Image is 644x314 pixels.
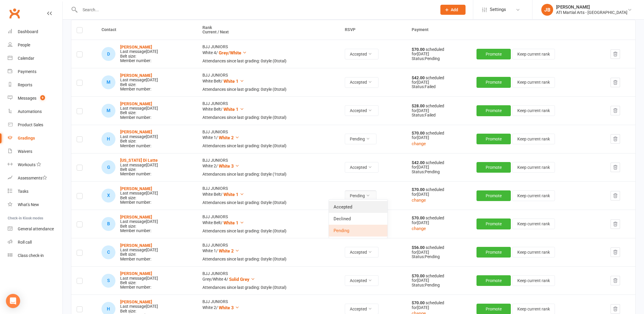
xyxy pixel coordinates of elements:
a: Accepted [329,201,387,213]
button: Pending [345,134,376,144]
button: Promote [476,190,511,201]
a: Waivers [8,145,62,158]
button: Keep current rank [512,275,555,286]
div: scheduled for [DATE] [412,161,466,170]
a: Dashboard [8,25,62,38]
div: scheduled for [DATE] [412,216,466,225]
div: Open Intercom Messenger [6,294,20,308]
button: White 1 [223,106,244,113]
button: Accepted [345,247,379,258]
span: White 2 [219,135,234,140]
a: General attendance kiosk mode [8,222,62,236]
button: White 2 [219,134,239,141]
button: Keep current rank [512,247,555,258]
div: Attendances since last grading: 0 style ( 0 total) [202,285,334,290]
strong: [PERSON_NAME] [120,101,152,106]
button: Promote [476,218,511,229]
button: change [412,225,426,232]
div: Reports [18,82,32,87]
div: scheduled for [DATE] [412,76,466,85]
div: Belt size: Member number: [120,73,158,92]
a: People [8,38,62,52]
div: Status: Failed [412,85,466,89]
td: BJJ JUNIORS White 4 / [197,40,339,68]
strong: [PERSON_NAME] [120,271,152,276]
a: Roll call [8,236,62,249]
td: BJJ JUNIORS White Belt / [197,210,339,238]
div: Last message [DATE] [120,248,158,252]
div: People [18,43,30,47]
div: Gradings [18,136,35,140]
span: Grey/White [219,50,241,56]
th: Payment [406,20,635,40]
td: BJJ JUNIORS White 1 / [197,238,339,266]
div: Last message [DATE] [120,78,158,82]
div: Calendar [18,56,34,61]
div: Class check-in [18,253,44,258]
span: White 1 [223,79,239,84]
button: Keep current rank [512,49,555,59]
strong: [PERSON_NAME] [120,215,152,219]
button: Accepted [345,275,379,286]
a: [PERSON_NAME] [120,45,152,49]
td: BJJ JUNIORS White Belt / [197,68,339,96]
div: Attendances since last grading: 0 style ( 0 total) [202,115,334,120]
button: Promote [476,247,511,258]
td: BJJ JUNIORS White 1 / [197,125,339,153]
div: Molly Cullingford [102,104,115,118]
div: Roll call [18,240,32,245]
button: change [412,140,426,147]
div: Belt size: Member number: [120,102,158,120]
div: Last message [DATE] [120,49,158,54]
div: Last message [DATE] [120,304,158,309]
div: Tasks [18,189,28,194]
div: Last message [DATE] [120,135,158,139]
a: What's New [8,198,62,211]
button: White 3 [219,163,239,170]
strong: $70.00 [412,273,426,278]
div: Attendances since last grading: 0 style ( 0 total) [202,229,334,233]
strong: $42.00 [412,160,426,165]
a: [PERSON_NAME] [120,73,152,78]
button: Add [440,5,466,15]
strong: $70.00 [412,131,426,135]
strong: [PERSON_NAME] [120,243,152,248]
a: Class kiosk mode [8,249,62,262]
a: Workouts [8,158,62,171]
button: White 2 [219,247,239,255]
button: Promote [476,162,511,173]
div: Last message [DATE] [120,191,158,195]
div: What's New [18,202,39,207]
div: Belt size: Member number: [120,215,158,233]
div: Attendances since last grading: 0 style ( 0 total) [202,144,334,148]
td: BJJ JUNIORS Grey/White 4 / [197,266,339,295]
a: Pending [329,225,387,237]
div: Status: Pending [412,170,466,174]
div: Attendances since last grading: 0 style ( 0 total) [202,59,334,63]
span: Add [451,7,458,12]
strong: $42.00 [412,75,426,80]
span: Solid Grey [229,277,249,282]
div: Last message [DATE] [120,276,158,281]
a: [PERSON_NAME] [120,186,152,191]
button: Promote [476,134,511,144]
div: Belt size: Member number: [120,271,158,290]
div: Last message [DATE] [120,106,158,111]
button: White 1 [223,219,244,226]
div: Sam Kuehlmann [102,274,115,288]
span: White 1 [223,220,239,226]
button: Solid Grey [229,276,255,283]
div: Dashboard [18,29,38,34]
button: Keep current rank [512,162,555,173]
strong: $56.00 [412,245,426,250]
strong: $70.00 [412,47,426,52]
th: Contact [96,20,197,40]
button: Accepted [345,105,379,116]
th: RSVP [339,20,406,40]
button: change [412,197,426,204]
button: Keep current rank [512,134,555,144]
a: Payments [8,65,62,78]
div: Belt size: Member number: [120,130,158,148]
